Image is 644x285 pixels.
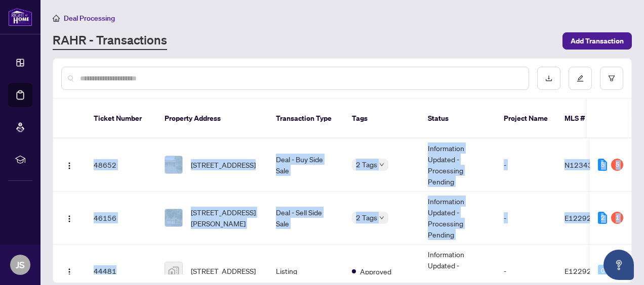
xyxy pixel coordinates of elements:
[268,138,344,192] td: Deal - Buy Side Sale
[360,266,391,277] span: Approved
[356,159,377,170] span: 2 Tags
[598,159,607,171] div: 5
[379,215,384,220] span: down
[420,138,496,192] td: Information Updated - Processing Pending
[53,32,167,50] a: RAHR - Transactions
[191,265,256,276] span: [STREET_ADDRESS]
[191,159,256,170] span: [STREET_ADDRESS]
[569,67,592,90] button: edit
[379,162,384,167] span: down
[268,99,344,138] th: Transaction Type
[191,207,260,229] span: [STREET_ADDRESS][PERSON_NAME]
[65,268,73,276] img: Logo
[611,159,623,171] div: 5
[600,67,623,90] button: filter
[61,157,77,173] button: Logo
[565,213,605,222] span: E12292419
[611,212,623,224] div: 1
[356,212,377,223] span: 2 Tags
[571,33,624,49] span: Add Transaction
[344,99,420,138] th: Tags
[565,160,606,169] span: N12343520
[608,75,615,82] span: filter
[64,14,115,23] span: Deal Processing
[8,8,32,26] img: logo
[545,75,552,82] span: download
[565,266,605,275] span: E12292419
[65,215,73,223] img: Logo
[61,210,77,226] button: Logo
[577,75,584,82] span: edit
[61,263,77,279] button: Logo
[598,212,607,224] div: 2
[16,258,25,272] span: JS
[156,99,268,138] th: Property Address
[165,156,182,173] img: thumbnail-img
[496,192,556,245] td: -
[420,99,496,138] th: Status
[537,67,560,90] button: download
[65,162,73,170] img: Logo
[86,138,156,192] td: 48652
[86,99,156,138] th: Ticket Number
[496,138,556,192] td: -
[165,262,182,279] img: thumbnail-img
[598,265,607,277] div: 0
[53,15,60,22] span: home
[420,192,496,245] td: Information Updated - Processing Pending
[603,250,634,280] button: Open asap
[165,209,182,226] img: thumbnail-img
[562,32,632,50] button: Add Transaction
[556,99,617,138] th: MLS #
[86,192,156,245] td: 46156
[268,192,344,245] td: Deal - Sell Side Sale
[496,99,556,138] th: Project Name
